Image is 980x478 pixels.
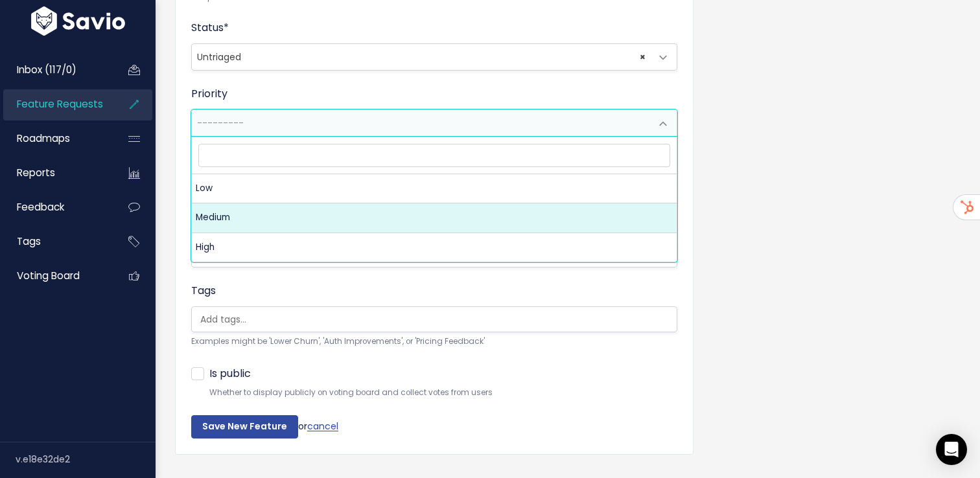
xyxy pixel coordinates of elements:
[3,55,108,85] a: Inbox (117/0)
[17,97,103,111] span: Feature Requests
[191,43,677,71] span: Untriaged
[3,158,108,188] a: Reports
[3,227,108,256] a: Tags
[17,269,80,282] span: Voting Board
[192,174,677,203] li: Low
[17,63,76,76] span: Inbox (117/0)
[17,131,70,145] span: Roadmaps
[191,415,677,438] div: or
[3,192,108,222] a: Feedback
[640,44,646,70] span: ×
[197,117,244,130] span: ---------
[3,89,108,119] a: Feature Requests
[307,420,338,433] a: cancel
[192,44,651,70] span: Untriaged
[191,335,677,348] small: Examples might be 'Lower Churn', 'Auth Improvements', or 'Pricing Feedback'
[936,434,967,465] div: Open Intercom Messenger
[191,283,216,299] label: Tags
[191,20,229,36] label: Status
[195,313,260,326] input: Add tags...
[192,233,677,262] li: High
[209,365,251,383] label: Is public
[17,200,64,214] span: Feedback
[3,261,108,291] a: Voting Board
[191,86,227,102] label: Priority
[16,442,156,476] div: v.e18e32de2
[191,415,298,438] input: Save New Feature
[17,166,55,179] span: Reports
[28,6,128,36] img: logo-white.9d6f32f41409.svg
[209,386,677,400] small: Whether to display publicly on voting board and collect votes from users
[17,234,41,248] span: Tags
[192,203,677,233] li: Medium
[3,124,108,154] a: Roadmaps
